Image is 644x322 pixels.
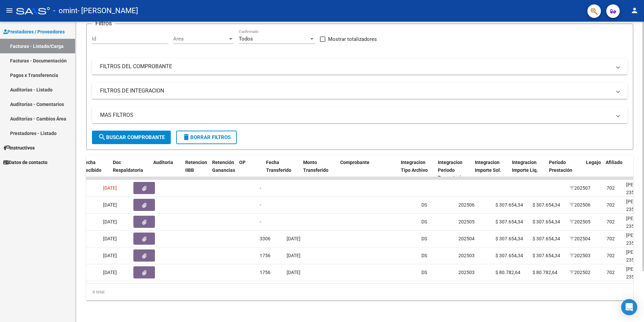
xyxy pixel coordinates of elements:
[92,19,115,28] h3: Filtros
[212,160,235,173] span: Retención Ganancias
[533,219,560,224] span: $ 307.654,34
[103,236,117,241] span: [DATE]
[303,160,328,173] span: Monto Transferido
[98,133,106,141] mat-icon: search
[236,155,263,185] datatable-header-cell: OP
[5,6,13,15] mat-icon: menu
[103,270,117,275] span: [DATE]
[100,63,611,70] mat-panel-title: FILTROS DEL COMPROBANTE
[458,202,475,208] span: 202506
[183,155,210,185] datatable-header-cell: Retencion IIBB
[606,160,622,165] span: Afiliado
[100,111,611,119] mat-panel-title: MAS FILTROS
[92,131,171,144] button: Buscar Comprobante
[103,185,117,191] span: [DATE]
[77,3,138,18] span: - [PERSON_NAME]
[607,252,615,260] div: 702
[472,155,509,185] datatable-header-cell: Integracion Importe Sol.
[266,160,291,173] span: Fecha Transferido
[495,219,523,224] span: $ 307.654,34
[458,253,475,258] span: 202503
[83,160,101,173] span: Fecha Recibido
[495,253,523,258] span: $ 307.654,34
[401,160,428,173] span: Integracion Tipo Archivo
[421,253,427,258] span: DS
[607,184,615,192] div: 702
[458,219,475,224] span: 202505
[287,236,300,241] span: [DATE]
[210,155,236,185] datatable-header-cell: Retención Ganancias
[583,155,603,185] datatable-header-cell: Legajo
[631,6,639,15] mat-icon: person
[435,155,472,185] datatable-header-cell: Integracion Periodo Presentacion
[509,155,546,185] datatable-header-cell: Integracion Importe Liq.
[110,155,151,185] datatable-header-cell: Doc Respaldatoria
[3,28,65,35] span: Prestadores / Proveedores
[570,219,590,224] span: 202505
[475,160,501,173] span: Integracion Importe Sol.
[421,219,427,224] span: DS
[607,218,615,226] div: 702
[182,133,190,141] mat-icon: delete
[176,131,237,144] button: Borrar Filtros
[533,253,560,258] span: $ 307.654,34
[263,155,300,185] datatable-header-cell: Fecha Transferido
[80,155,110,185] datatable-header-cell: Fecha Recibido
[260,219,261,224] span: -
[570,185,590,191] span: 202507
[495,270,520,275] span: $ 80.782,64
[398,155,435,185] datatable-header-cell: Integracion Tipo Archivo
[512,160,538,173] span: Integracion Importe Liq.
[607,269,615,276] div: 702
[103,202,117,208] span: [DATE]
[340,160,369,165] span: Comprobante
[533,202,560,208] span: $ 307.654,34
[300,155,337,185] datatable-header-cell: Monto Transferido
[182,134,231,140] span: Borrar Filtros
[570,202,590,208] span: 202506
[287,253,300,258] span: [DATE]
[546,155,583,185] datatable-header-cell: Período Prestación
[337,155,398,185] datatable-header-cell: Comprobante
[153,160,173,165] span: Auditoria
[287,270,300,275] span: [DATE]
[570,270,590,275] span: 202502
[533,270,557,275] span: $ 80.782,64
[103,253,117,258] span: [DATE]
[92,107,627,123] mat-expansion-panel-header: MAS FILTROS
[100,87,611,95] mat-panel-title: FILTROS DE INTEGRACION
[151,155,183,185] datatable-header-cell: Auditoria
[607,201,615,209] div: 702
[328,35,377,43] span: Mostrar totalizadores
[570,253,590,258] span: 202503
[458,270,475,275] span: 202503
[239,160,246,165] span: OP
[103,219,117,224] span: [DATE]
[3,144,35,152] span: Instructivos
[173,36,228,42] span: Area
[260,236,270,241] span: 3306
[92,83,627,99] mat-expansion-panel-header: FILTROS DE INTEGRACION
[438,160,466,181] span: Integracion Periodo Presentacion
[586,160,601,165] span: Legajo
[260,202,261,208] span: -
[113,160,143,173] span: Doc Respaldatoria
[533,236,560,241] span: $ 307.654,34
[549,160,572,173] span: Período Prestación
[621,299,637,315] div: Open Intercom Messenger
[3,159,47,166] span: Datos de contacto
[458,236,475,241] span: 202504
[86,284,633,300] div: 6 total
[607,235,615,243] div: 702
[495,236,523,241] span: $ 307.654,34
[53,3,77,18] span: - omint
[239,36,253,42] span: Todos
[260,185,261,191] span: -
[98,134,165,140] span: Buscar Comprobante
[421,202,427,208] span: DS
[260,253,270,258] span: 1756
[570,236,590,241] span: 202504
[260,270,270,275] span: 1756
[185,160,207,173] span: Retencion IIBB
[421,270,427,275] span: DS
